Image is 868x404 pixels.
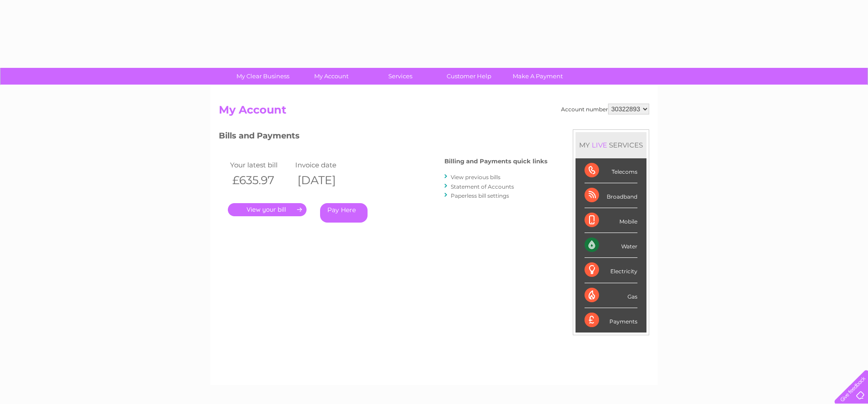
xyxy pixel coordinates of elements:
[500,68,575,85] a: Make A Payment
[585,208,637,233] div: Mobile
[585,283,637,308] div: Gas
[561,104,649,114] div: Account number
[451,174,500,181] a: View previous bills
[585,158,637,183] div: Telecoms
[228,203,307,216] a: .
[219,129,547,145] h3: Bills and Payments
[451,183,514,190] a: Statement of Accounts
[576,132,646,158] div: MY SERVICES
[590,141,609,149] div: LIVE
[444,158,547,165] h4: Billing and Payments quick links
[293,171,358,190] th: [DATE]
[320,203,368,223] a: Pay Here
[585,183,637,208] div: Broadband
[294,68,369,85] a: My Account
[585,258,637,283] div: Electricity
[432,68,506,85] a: Customer Help
[451,192,509,199] a: Paperless bill settings
[585,233,637,258] div: Water
[226,68,300,85] a: My Clear Business
[219,104,649,121] h2: My Account
[293,159,358,171] td: Invoice date
[363,68,438,85] a: Services
[228,159,293,171] td: Your latest bill
[228,171,293,190] th: £635.97
[585,308,637,333] div: Payments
